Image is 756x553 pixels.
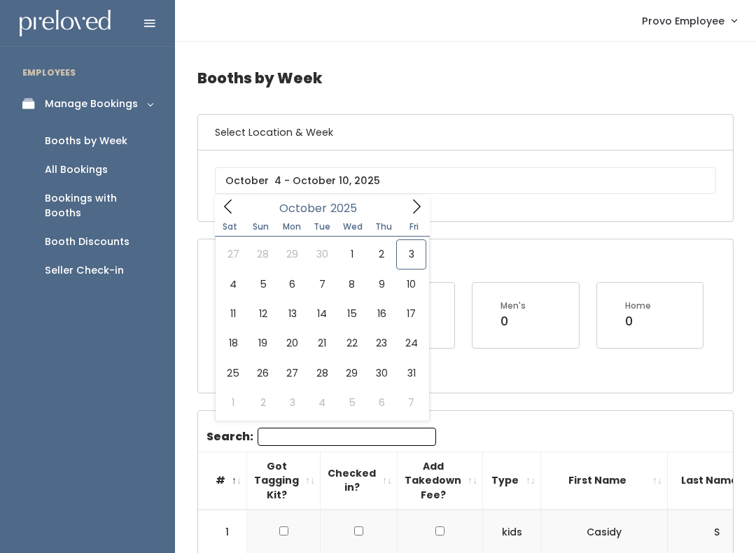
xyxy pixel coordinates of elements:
span: November 1, 2025 [218,388,248,417]
th: #: activate to sort column descending [198,451,247,510]
span: October 28, 2025 [307,358,337,388]
span: October 30, 2025 [367,358,396,388]
span: September 28, 2025 [248,239,277,269]
span: October 2, 2025 [367,239,396,269]
span: October 23, 2025 [367,328,396,358]
span: October 8, 2025 [337,269,367,299]
span: October 15, 2025 [337,299,367,328]
span: October 17, 2025 [396,299,426,328]
span: October 19, 2025 [248,328,277,358]
span: October 6, 2025 [278,269,307,299]
span: Provo Employee [642,13,724,29]
span: October 5, 2025 [248,269,277,299]
div: All Bookings [45,162,108,177]
th: Add Takedown Fee?: activate to sort column ascending [398,451,483,510]
span: Fri [399,223,430,231]
span: October 18, 2025 [218,328,248,358]
span: November 6, 2025 [367,388,396,417]
label: Search: [206,428,436,446]
span: Thu [368,223,399,231]
span: Mon [276,223,307,231]
span: October 10, 2025 [396,269,426,299]
img: preloved logo [20,10,111,37]
div: Seller Check-in [45,263,124,278]
span: October 25, 2025 [218,358,248,388]
div: Bookings with Booths [45,191,153,220]
span: October 12, 2025 [248,299,277,328]
h4: Booths by Week [197,59,734,97]
span: October 9, 2025 [367,269,396,299]
span: October 27, 2025 [278,358,307,388]
div: 0 [625,312,651,330]
span: October 4, 2025 [218,269,248,299]
span: September 27, 2025 [218,239,248,269]
div: Manage Bookings [45,97,138,111]
div: Men's [500,300,526,312]
div: 0 [500,312,526,330]
th: Got Tagging Kit?: activate to sort column ascending [247,451,321,510]
span: October 11, 2025 [218,299,248,328]
span: October 7, 2025 [307,269,337,299]
span: November 2, 2025 [248,388,277,417]
span: September 30, 2025 [307,239,337,269]
a: Provo Employee [628,6,750,36]
span: Tue [307,223,337,231]
span: Sun [246,223,276,231]
span: October 26, 2025 [248,358,277,388]
span: October 13, 2025 [278,299,307,328]
span: October 3, 2025 [396,239,426,269]
span: October [279,203,327,214]
span: October 22, 2025 [337,328,367,358]
div: Booths by Week [45,134,127,148]
span: September 29, 2025 [278,239,307,269]
h6: Select Location & Week [198,115,733,150]
span: November 7, 2025 [396,388,426,417]
span: November 5, 2025 [337,388,367,417]
span: October 16, 2025 [367,299,396,328]
span: October 21, 2025 [307,328,337,358]
span: November 3, 2025 [278,388,307,417]
input: Search: [258,428,436,446]
input: Year [327,199,369,217]
span: Sat [215,223,246,231]
span: October 31, 2025 [396,358,426,388]
span: October 29, 2025 [337,358,367,388]
input: October 4 - October 10, 2025 [215,167,716,194]
th: Type: activate to sort column ascending [483,451,541,510]
th: First Name: activate to sort column ascending [541,451,668,510]
span: October 20, 2025 [278,328,307,358]
div: Home [625,300,651,312]
div: Booth Discounts [45,234,129,249]
span: Wed [337,223,368,231]
span: November 4, 2025 [307,388,337,417]
span: October 14, 2025 [307,299,337,328]
span: October 24, 2025 [396,328,426,358]
span: October 1, 2025 [337,239,367,269]
th: Checked in?: activate to sort column ascending [321,451,398,510]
